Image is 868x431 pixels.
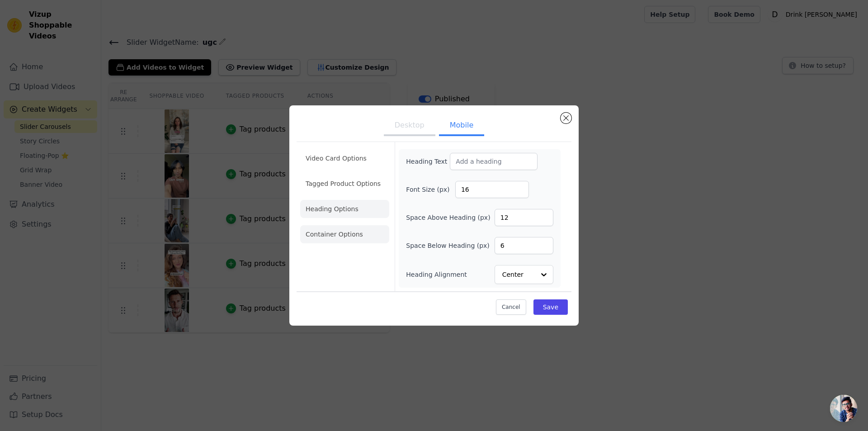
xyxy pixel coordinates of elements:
[830,395,857,422] div: Open chat
[384,116,435,136] button: Desktop
[561,113,571,123] button: Close modal
[406,157,450,166] label: Heading Text
[406,213,490,222] label: Space Above Heading (px)
[533,299,568,315] button: Save
[406,270,468,279] label: Heading Alignment
[406,185,455,194] label: Font Size (px)
[439,116,484,136] button: Mobile
[450,153,538,170] input: Add a heading
[496,299,526,315] button: Cancel
[300,175,389,193] li: Tagged Product Options
[300,200,389,218] li: Heading Options
[406,241,490,250] label: Space Below Heading (px)
[300,225,389,243] li: Container Options
[300,149,389,167] li: Video Card Options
